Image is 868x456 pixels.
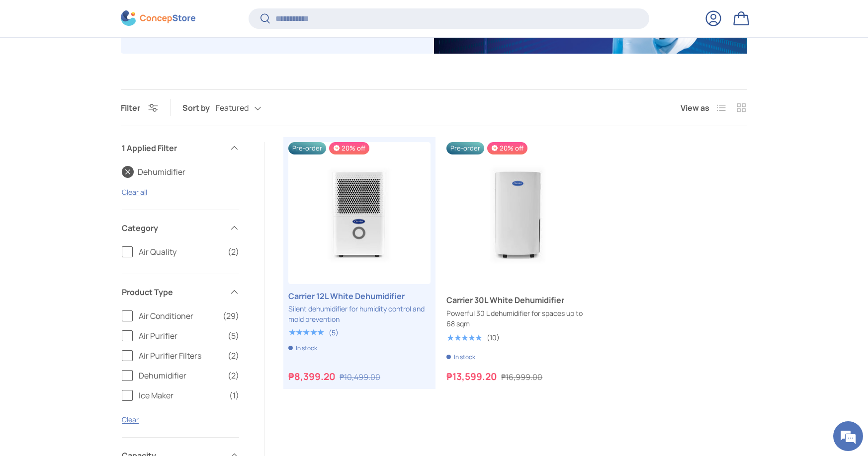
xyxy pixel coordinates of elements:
span: (2) [228,246,239,258]
em: Submit [146,306,180,319]
a: Dehumidifier [122,166,185,178]
div: Leave a message [52,56,167,69]
button: Featured [216,99,281,117]
span: Air Purifier [139,330,222,342]
a: Clear [122,415,139,424]
span: Product Type [122,286,223,298]
a: Carrier 30L White Dehumidifier [446,142,589,284]
textarea: Type your message and click 'Submit' [5,271,189,306]
div: Minimize live chat window [163,5,187,29]
summary: Category [122,210,239,246]
span: Ice Maker [139,389,223,401]
span: (2) [228,350,239,362]
a: Carrier 30L White Dehumidifier [446,294,589,306]
span: Featured [216,103,249,113]
a: Carrier 12L White Dehumidifier [288,290,431,302]
span: Filter [121,102,140,113]
span: (29) [223,310,239,322]
span: (5) [228,330,239,342]
span: Pre-order [446,142,484,154]
label: Sort by [182,102,216,114]
span: Dehumidifier [139,370,222,381]
span: 1 Applied Filter [122,142,223,154]
summary: Product Type [122,274,239,310]
a: Carrier 12L White Dehumidifier [288,142,431,284]
span: (2) [228,370,239,381]
span: Air Quality [139,246,222,258]
a: Clear all [122,187,147,197]
button: Filter [121,102,158,113]
span: View as [681,102,709,114]
span: Pre-order [288,142,326,154]
span: 20% off [329,142,369,154]
span: Category [122,222,223,234]
span: We are offline. Please leave us a message. [21,125,174,226]
span: (1) [229,389,239,401]
span: Air Purifier Filters [139,350,222,362]
summary: 1 Applied Filter [122,130,239,166]
img: ConcepStore [121,11,195,26]
span: 20% off [487,142,527,154]
span: Air Conditioner [139,310,217,322]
